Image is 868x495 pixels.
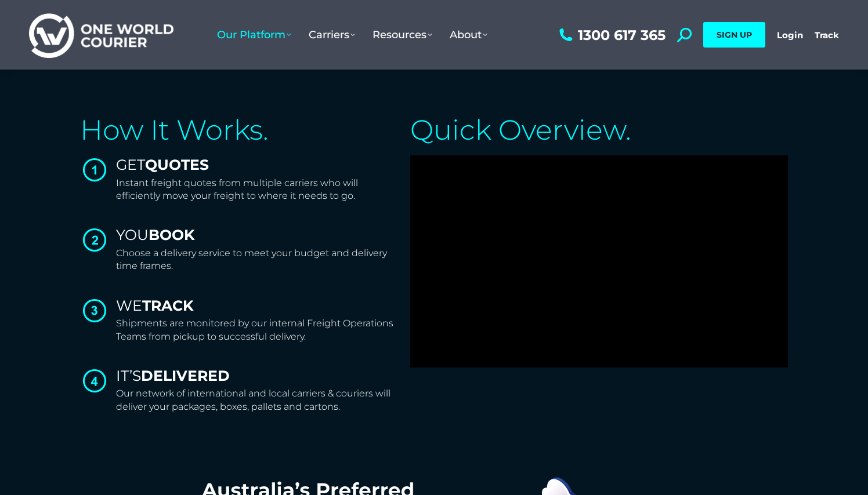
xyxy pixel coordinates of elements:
[116,317,399,343] p: Shipments are monitored by our internal Freight Operations Teams from pickup to successful delivery.
[300,17,364,53] a: Carriers
[141,367,230,384] strong: DELIVERED
[372,28,432,41] span: Resources
[441,17,496,53] a: About
[149,226,195,243] strong: BOOK
[450,28,487,41] span: About
[217,28,291,41] span: Our Platform
[703,22,765,48] a: SIGN UP
[717,30,752,40] span: SIGN UP
[116,297,194,314] span: WE
[116,387,399,413] p: Our network of international and local carriers & couriers will deliver your packages, boxes, pal...
[116,247,399,273] p: Choose a delivery service to meet your budget and delivery time frames.
[410,116,788,144] h2: Quick Overview.
[556,28,666,42] a: 1300 617 365
[208,17,300,53] a: Our Platform
[410,155,788,367] iframe: YouTube video player
[145,156,209,173] strong: QUOTES
[116,156,209,173] span: GET
[815,30,839,41] a: Track
[80,116,399,144] h2: How It Works.
[29,12,173,59] img: One World Courier
[116,177,399,203] p: Instant freight quotes from multiple carriers who will efficiently move your freight to where it ...
[364,17,441,53] a: Resources
[309,28,355,41] span: Carriers
[142,297,194,314] strong: TRACK
[116,226,195,243] span: YOU
[116,367,230,384] span: IT’S
[777,30,803,41] a: Login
